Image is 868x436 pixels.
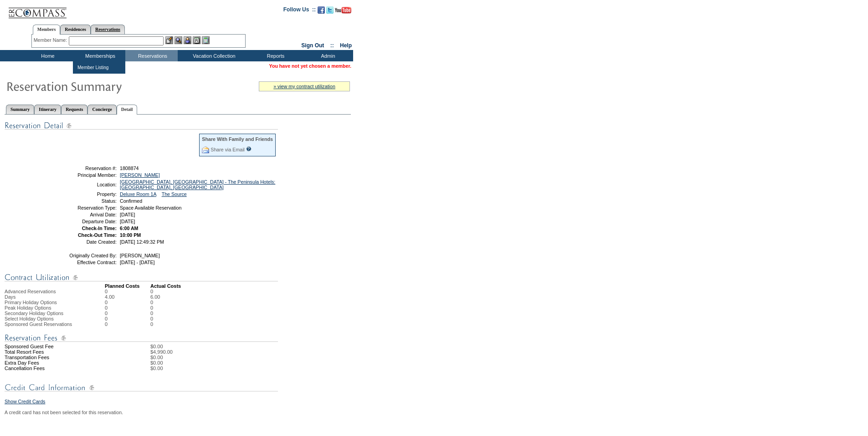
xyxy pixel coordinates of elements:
[301,50,353,61] td: Admin
[150,311,160,316] td: 0
[105,321,150,327] td: 0
[150,355,351,360] td: $0.00
[162,191,187,197] a: The Source
[105,300,150,305] td: 0
[5,344,105,349] td: Sponsored Guest Fee
[125,50,178,61] td: Reservations
[178,50,248,61] td: Vacation Collection
[34,105,61,114] a: Itinerary
[5,399,45,404] a: Show Credit Cards
[51,179,117,190] td: Location:
[150,283,351,289] td: Actual Costs
[175,36,182,44] img: View
[51,198,117,204] td: Status:
[51,239,117,245] td: Date Created:
[150,305,160,311] td: 0
[5,305,51,311] span: Peak Holiday Options
[120,191,156,197] a: Deluxe Room 1A
[5,289,56,294] span: Advanced Reservations
[318,6,325,14] img: Become our fan on Facebook
[326,6,334,14] img: Follow us on Twitter
[51,172,117,178] td: Principal Member:
[82,226,117,231] strong: Check-In Time:
[5,349,105,355] td: Total Resort Fees
[105,289,150,294] td: 0
[5,316,54,321] span: Select Holiday Options
[301,42,324,49] a: Sign Out
[120,198,142,204] span: Confirmed
[117,105,138,115] a: Detail
[61,105,87,114] a: Requests
[34,36,69,44] div: Member Name:
[5,410,351,415] div: A credit card has not been selected for this reservation.
[6,105,34,114] a: Summary
[105,294,150,300] td: 4.00
[248,50,301,61] td: Reports
[51,165,117,171] td: Reservation #:
[51,253,117,258] td: Originally Created By:
[51,260,117,265] td: Effective Contract:
[335,7,351,14] img: Subscribe to our YouTube Channel
[5,321,72,327] span: Sponsored Guest Reservations
[5,311,63,316] span: Secondary Holiday Options
[21,50,73,61] td: Home
[5,120,278,131] img: Reservation Detail
[150,316,160,321] td: 0
[202,136,273,142] div: Share With Family and Friends
[6,77,188,95] img: Reservaton Summary
[211,147,245,152] a: Share via Email
[273,84,335,89] a: » view my contract utilization
[150,289,160,294] td: 0
[105,283,150,289] td: Planned Costs
[5,272,278,283] img: Contract Utilization
[283,5,316,16] td: Follow Us ::
[340,42,352,49] a: Help
[120,205,181,210] span: Space Available Reservation
[150,349,351,355] td: $4,990.00
[51,212,117,217] td: Arrival Date:
[335,9,351,15] a: Subscribe to our YouTube Channel
[202,36,210,44] img: b_calculator.gif
[5,382,278,393] img: Credit Card Information
[5,366,105,371] td: Cancellation Fees
[120,179,275,190] a: [GEOGRAPHIC_DATA], [GEOGRAPHIC_DATA] - The Peninsula Hotels: [GEOGRAPHIC_DATA], [GEOGRAPHIC_DATA]
[120,219,135,224] span: [DATE]
[51,191,117,197] td: Property:
[150,321,160,327] td: 0
[150,294,160,300] td: 6.00
[184,36,191,44] img: Impersonate
[51,205,117,210] td: Reservation Type:
[5,332,278,344] img: Reservation Fees
[150,366,351,371] td: $0.00
[5,300,57,305] span: Primary Holiday Options
[193,36,200,44] img: Reservations
[91,25,125,34] a: Reservations
[78,232,117,238] strong: Check-Out Time:
[120,172,160,178] a: [PERSON_NAME]
[120,212,135,217] span: [DATE]
[150,360,351,366] td: $0.00
[120,253,160,258] span: [PERSON_NAME]
[120,226,138,231] span: 6:00 AM
[105,316,150,321] td: 0
[5,355,105,360] td: Transportation Fees
[120,260,155,265] span: [DATE] - [DATE]
[120,232,141,238] span: 10:00 PM
[51,219,117,224] td: Departure Date:
[5,360,105,366] td: Extra Day Fees
[60,25,91,34] a: Residences
[73,50,125,61] td: Memberships
[326,9,334,15] a: Follow us on Twitter
[105,311,150,316] td: 0
[33,25,61,35] a: Members
[150,344,351,349] td: $0.00
[246,146,252,151] input: What is this?
[105,305,150,311] td: 0
[150,300,160,305] td: 0
[318,9,325,15] a: Become our fan on Facebook
[5,294,15,300] span: Days
[330,42,334,49] span: ::
[120,165,139,171] span: 1808874
[269,63,351,69] span: You have not yet chosen a member.
[165,36,173,44] img: b_edit.gif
